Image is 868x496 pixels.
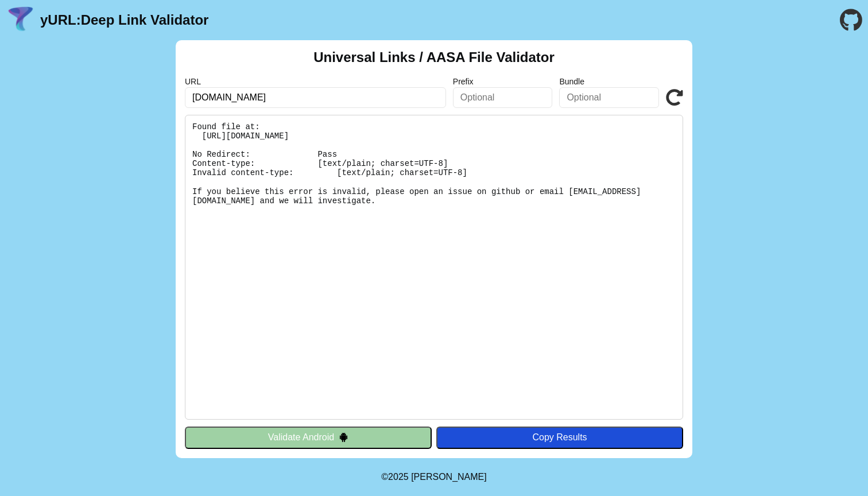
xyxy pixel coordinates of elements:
[185,77,446,86] label: URL
[453,87,553,108] input: Optional
[313,49,555,65] h2: Universal Links / AASA File Validator
[559,77,659,86] label: Bundle
[559,87,659,108] input: Optional
[185,115,683,420] pre: Found file at: [URL][DOMAIN_NAME] No Redirect: Pass Content-type: [text/plain; charset=UTF-8] Inv...
[6,5,36,35] img: yURL Logo
[442,432,677,443] div: Copy Results
[339,432,348,442] img: droidIcon.svg
[411,472,487,482] a: Michael Ibragimchayev's Personal Site
[381,458,486,496] footer: ©
[388,472,409,482] span: 2025
[185,87,446,108] input: Required
[185,427,432,448] button: Validate Android
[40,12,208,28] a: yURL:Deep Link Validator
[436,427,683,448] button: Copy Results
[453,77,553,86] label: Prefix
